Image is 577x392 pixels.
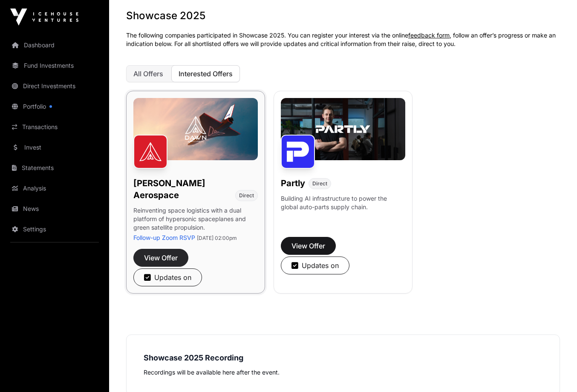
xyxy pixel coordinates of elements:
p: The following companies participated in Showcase 2025. You can register your interest via the onl... [126,31,560,48]
p: Recordings will be available here after the event. [144,367,542,378]
h1: Showcase 2025 [126,9,560,23]
iframe: Chat Widget [534,351,577,392]
img: Dawn-Banner.jpg [133,98,258,160]
a: Statements [7,159,102,177]
h1: Partly [281,177,305,189]
a: News [7,199,102,218]
img: Partly [281,135,315,169]
strong: Showcase 2025 Recording [144,353,243,362]
span: [DATE] 02:00pm [197,235,237,241]
button: View Offer [281,237,336,255]
span: Direct [239,192,254,199]
a: feedback form [408,32,450,39]
span: Interested Offers [179,69,233,78]
button: Updates on [281,257,349,274]
h1: [PERSON_NAME] Aerospace [133,177,232,201]
a: Fund Investments [7,56,102,75]
p: Reinventing space logistics with a dual platform of hypersonic spaceplanes and green satellite pr... [133,206,258,233]
button: View Offer [133,249,188,267]
a: Follow-up Zoom RSVP [133,234,195,241]
span: View Offer [291,241,325,251]
a: Dashboard [7,36,102,55]
a: Analysis [7,179,102,198]
p: Building AI infrastructure to power the global auto-parts supply chain. [281,194,405,222]
div: Updates on [291,260,339,271]
a: Direct Investments [7,77,102,95]
img: Icehouse Ventures Logo [10,9,78,26]
span: Direct [312,180,327,187]
span: View Offer [144,253,178,263]
div: Updates on [144,272,191,282]
span: All Offers [133,69,163,78]
img: Partly-Banner.jpg [281,98,405,160]
a: Invest [7,138,102,157]
a: Settings [7,220,102,239]
button: Interested Offers [171,65,240,82]
a: Portfolio [7,97,102,116]
button: Updates on [133,268,202,286]
a: Transactions [7,118,102,136]
img: Dawn Aerospace [133,135,167,169]
button: All Offers [126,65,170,82]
